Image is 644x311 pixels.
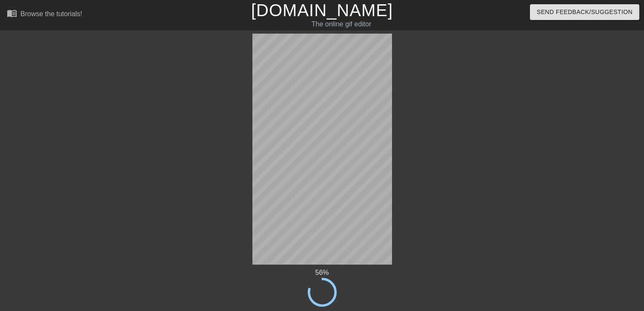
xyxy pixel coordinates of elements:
[20,10,82,17] div: Browse the tutorials!
[537,7,633,17] span: Send Feedback/Suggestion
[7,8,17,18] span: menu_book
[202,268,442,278] div: 56 %
[530,4,639,20] button: Send Feedback/Suggestion
[7,8,82,21] a: Browse the tutorials!
[219,19,464,29] div: The online gif editor
[251,1,393,20] a: [DOMAIN_NAME]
